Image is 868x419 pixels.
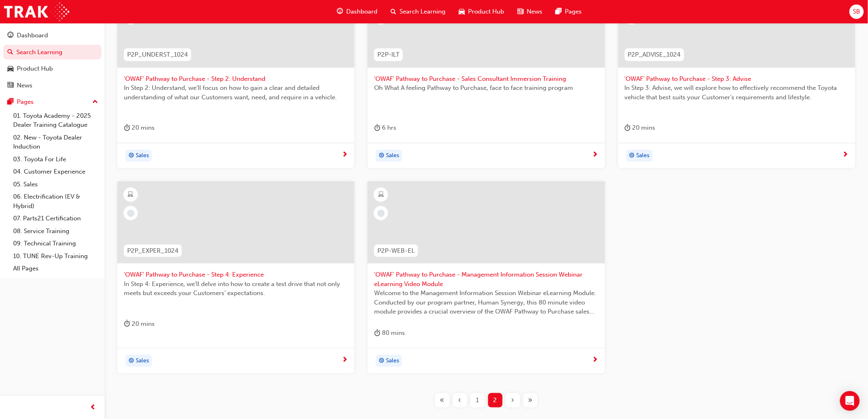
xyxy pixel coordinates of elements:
[452,3,511,20] a: car-iconProduct Hub
[377,210,385,217] span: learningRecordVerb_NONE-icon
[592,357,598,364] span: next-icon
[7,65,14,73] span: car-icon
[400,7,446,16] span: Search Learning
[493,396,497,405] span: 2
[592,151,598,159] span: next-icon
[468,7,505,16] span: Product Hub
[4,2,69,21] img: Trak
[17,31,48,40] div: Dashboard
[528,396,533,405] span: »
[10,153,101,166] a: 03. Toyota For Life
[374,83,598,93] span: Oh What A feeling Pathway to Purchase, face to face training program
[374,270,598,288] span: 'OWAF' Pathway to Purchase - Management Information Session Webinar eLearning Video Module
[342,151,348,159] span: next-icon
[374,123,380,133] span: duration-icon
[451,393,469,408] button: Previous page
[3,94,101,110] button: Pages
[368,181,605,373] a: P2P-WEB-EL'OWAF' Pathway to Purchase - Management Information Session Webinar eLearning Video Mod...
[17,97,34,107] div: Pages
[459,7,465,17] span: car-icon
[127,50,188,60] span: P2P_UNDERST_1024
[377,50,400,60] span: P2P-ILT
[127,210,135,217] span: learningRecordVerb_NONE-icon
[386,356,399,366] span: Sales
[124,123,130,133] span: duration-icon
[127,246,178,256] span: P2P_EXPER_1024
[10,262,101,275] a: All Pages
[374,328,380,338] span: duration-icon
[625,123,656,133] div: 20 mins
[136,356,149,366] span: Sales
[92,97,98,108] span: up-icon
[10,212,101,225] a: 07. Parts21 Certification
[3,78,101,93] a: News
[377,246,415,256] span: P2P-WEB-EL
[128,151,134,161] span: target-icon
[625,74,849,84] span: 'OWAF' Pathway to Purchase - Step 3: Advise
[10,178,101,191] a: 05. Sales
[10,190,101,212] a: 06. Electrification (EV & Hybrid)
[124,279,348,298] span: In Step 4: Experience, we’ll delve into how to create a test drive that not only meets but exceed...
[379,356,384,366] span: target-icon
[10,165,101,178] a: 04. Customer Experience
[384,3,452,20] a: search-iconSearch Learning
[374,288,598,316] span: Welcome to the Management Information Session Webinar eLearning Module. Conducted by our program ...
[337,7,343,17] span: guage-icon
[7,49,13,56] span: search-icon
[853,7,860,16] span: SB
[128,356,134,366] span: target-icon
[342,357,348,364] span: next-icon
[10,110,101,131] a: 01. Toyota Academy - 2025 Dealer Training Catalogue
[527,7,543,16] span: News
[625,83,849,102] span: In Step 3: Advise, we will explore how to effectively recommend the Toyota vehicle that best suit...
[7,98,14,106] span: pages-icon
[17,64,53,73] div: Product Hub
[374,328,405,338] div: 80 mins
[518,7,524,17] span: news-icon
[347,7,378,16] span: Dashboard
[378,190,384,200] span: learningResourceType_ELEARNING-icon
[374,74,598,84] span: 'OWAF' Pathway to Purchase - Sales Consultant Immersion Training
[17,81,32,90] div: News
[625,123,631,133] span: duration-icon
[374,123,396,133] div: 6 hrs
[124,319,130,329] span: duration-icon
[3,28,101,43] a: Dashboard
[10,131,101,153] a: 02. New - Toyota Dealer Induction
[7,82,14,89] span: news-icon
[124,123,155,133] div: 20 mins
[565,7,582,16] span: Pages
[10,225,101,238] a: 08. Service Training
[843,151,849,159] span: next-icon
[7,32,14,39] span: guage-icon
[840,391,860,411] div: Open Intercom Messenger
[124,83,348,102] span: In Step 2: Understand, we'll focus on how to gain a clear and detailed understanding of what our ...
[549,3,589,20] a: pages-iconPages
[10,250,101,263] a: 10. TUNE Rev-Up Training
[3,26,101,94] button: DashboardSearch LearningProduct HubNews
[117,181,354,373] a: P2P_EXPER_1024'OWAF' Pathway to Purchase - Step 4: ExperienceIn Step 4: Experience, we’ll delve i...
[3,45,101,60] a: Search Learning
[379,151,384,161] span: target-icon
[136,151,149,160] span: Sales
[124,319,155,329] div: 20 mins
[391,7,397,17] span: search-icon
[90,403,96,413] span: prev-icon
[522,393,539,408] button: Last page
[459,396,461,405] span: ‹
[487,393,504,408] button: Page 2
[504,393,522,408] button: Next page
[628,50,681,60] span: P2P_ADVISE_1024
[512,396,514,405] span: ›
[386,151,399,160] span: Sales
[10,237,101,250] a: 09. Technical Training
[434,393,451,408] button: First page
[331,3,384,20] a: guage-iconDashboard
[476,396,479,405] span: 1
[440,396,445,405] span: «
[629,151,635,161] span: target-icon
[3,61,101,76] a: Product Hub
[511,3,549,20] a: news-iconNews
